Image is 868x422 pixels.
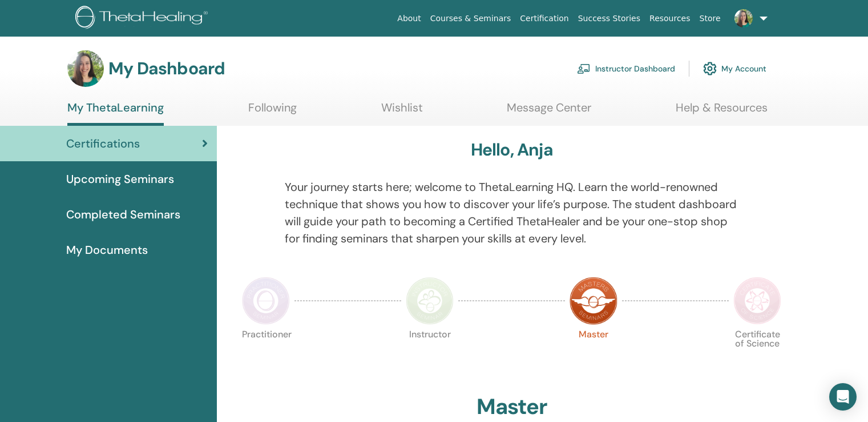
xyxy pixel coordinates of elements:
[75,6,212,31] img: logo.png
[242,277,290,325] img: Practitioner
[67,101,164,126] a: My ThetaLearning
[66,170,174,188] span: Upcoming Seminars
[66,206,180,223] span: Completed Seminars
[734,9,753,27] img: default.jpg
[406,277,454,325] img: Instructor
[570,277,617,325] img: Master
[645,8,695,29] a: Resources
[570,330,617,378] p: Master
[406,330,454,378] p: Instructor
[285,178,739,247] p: Your journey starts here; welcome to ThetaLearning HQ. Learn the world-renowned technique that sh...
[242,330,290,378] p: Practitioner
[66,241,148,258] span: My Documents
[577,63,591,74] img: chalkboard-teacher.svg
[577,56,675,81] a: Instructor Dashboard
[507,101,591,123] a: Message Center
[703,56,766,81] a: My Account
[67,50,104,87] img: default.jpg
[574,8,645,29] a: Success Stories
[733,330,781,378] p: Certificate of Science
[393,8,425,29] a: About
[426,8,516,29] a: Courses & Seminars
[248,101,297,123] a: Following
[703,59,717,78] img: cog.svg
[733,277,781,325] img: Certificate of Science
[695,8,725,29] a: Store
[515,8,573,29] a: Certification
[829,383,857,411] div: Open Intercom Messenger
[381,101,423,123] a: Wishlist
[66,135,140,152] span: Certifications
[471,140,553,160] h3: Hello, Anja
[477,394,547,420] h2: Master
[676,101,768,123] a: Help & Resources
[108,58,225,79] h3: My Dashboard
